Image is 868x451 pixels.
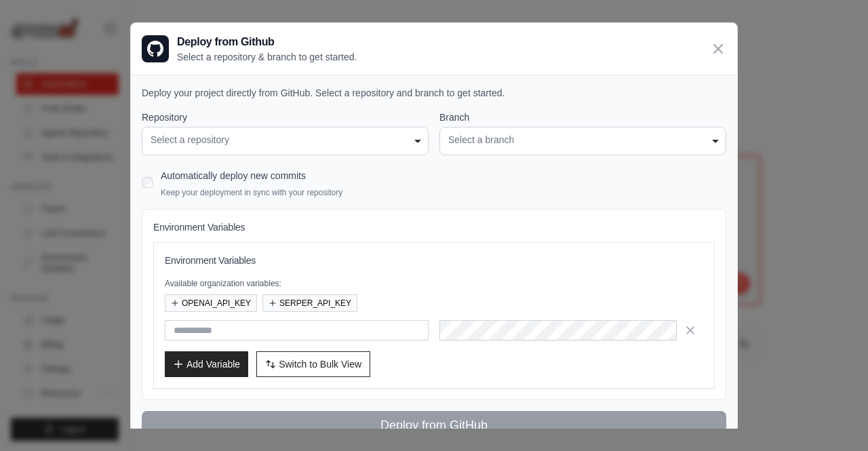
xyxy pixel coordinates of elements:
[142,411,726,440] button: Deploy from GitHub
[165,294,257,312] button: OPENAI_API_KEY
[161,187,342,198] p: Keep your deployment in sync with your repository
[262,294,357,312] button: SERPER_API_KEY
[177,50,357,64] p: Select a repository & branch to get started.
[153,220,715,234] h4: Environment Variables
[165,278,703,289] p: Available organization variables:
[142,86,726,100] p: Deploy your project directly from GitHub. Select a repository and branch to get started.
[165,351,248,377] button: Add Variable
[142,111,429,124] label: Repository
[256,351,370,377] button: Switch to Bulk View
[161,170,306,181] label: Automatically deploy new commits
[165,254,703,267] h3: Environment Variables
[177,34,357,50] h3: Deploy from Github
[279,357,361,371] span: Switch to Bulk View
[439,111,726,124] label: Branch
[448,133,717,147] div: Select a branch
[151,133,420,147] div: Select a repository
